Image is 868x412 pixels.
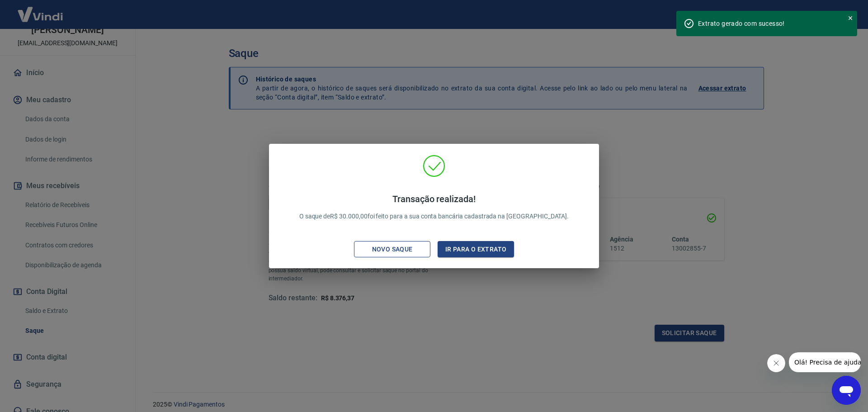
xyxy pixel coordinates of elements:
[354,241,430,258] button: Novo saque
[361,244,424,255] div: Novo saque
[299,194,569,221] p: O saque de R$ 30.000,00 foi feito para a sua conta bancária cadastrada na [GEOGRAPHIC_DATA].
[698,19,836,28] div: Extrato gerado com sucesso!
[767,354,785,372] iframe: Fechar mensagem
[789,352,861,372] iframe: Mensagem da empresa
[438,241,514,258] button: Ir para o extrato
[832,376,861,405] iframe: Botão para abrir a janela de mensagens
[299,194,569,204] h4: Transação realizada!
[5,6,76,14] span: Olá! Precisa de ajuda?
